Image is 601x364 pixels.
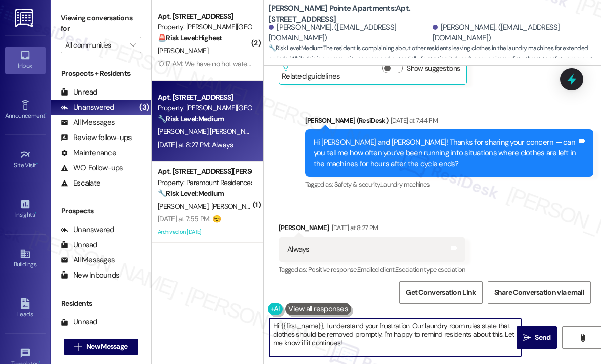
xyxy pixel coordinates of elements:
div: All Messages [61,255,115,265]
div: New Inbounds [61,270,119,281]
input: All communities [65,37,125,53]
div: Apt. [STREET_ADDRESS][PERSON_NAME] [158,166,251,177]
span: Emailed client , [357,265,395,274]
i:  [74,343,82,351]
a: Leads [5,295,46,323]
div: [PERSON_NAME]. ([EMAIL_ADDRESS][DOMAIN_NAME]) [269,22,430,44]
div: Residents [51,298,151,309]
div: [PERSON_NAME]. ([EMAIL_ADDRESS][DOMAIN_NAME]) [433,22,594,44]
div: [DATE] at 7:44 PM [388,115,438,126]
div: Property: Paramount Residences [158,177,251,188]
span: [PERSON_NAME] [211,202,262,211]
div: [DATE] at 8:27 PM: Always [158,140,233,149]
span: : The resident is complaining about other residents leaving clothes in the laundry machines for e... [269,43,601,86]
span: • [35,210,36,217]
div: Tagged as: [279,262,465,277]
label: Viewing conversations for [61,10,141,37]
div: [DATE] at 7:55 PM: ☺️ [158,214,221,223]
div: Unread [61,316,97,327]
strong: 🔧 Risk Level: Medium [158,114,224,123]
div: Review follow-ups [61,132,132,143]
b: [PERSON_NAME] Pointe Apartments: Apt. [STREET_ADDRESS] [269,3,471,25]
i:  [523,334,531,342]
span: [PERSON_NAME] [158,202,211,211]
img: ResiDesk Logo [15,9,35,27]
div: Unread [61,87,97,98]
div: Property: [PERSON_NAME][GEOGRAPHIC_DATA] Apartments [158,103,251,113]
label: Show suggestions [407,63,460,74]
div: 10:17 AM: We have no hot water from all faucets and shower [158,59,333,68]
a: Site Visit • [5,146,46,173]
span: [PERSON_NAME] [158,46,208,55]
span: • [45,111,47,118]
div: [DATE] at 8:27 PM [329,222,378,233]
a: Insights • [5,196,46,223]
div: Prospects + Residents [51,68,151,79]
i:  [130,41,136,49]
span: Get Conversation Link [406,287,476,298]
strong: 🔧 Risk Level: Medium [158,189,224,198]
strong: 🚨 Risk Level: Highest [158,33,222,42]
div: Escalate [61,178,100,189]
div: (3) [137,100,151,115]
button: Send [517,326,557,349]
textarea: To enrich screen reader interactions, please activate Accessibility in Grammarly extension settings [269,318,521,356]
span: Escalation type escalation [395,265,465,274]
a: Inbox [5,47,46,74]
div: Prospects [51,206,151,216]
div: Property: [PERSON_NAME][GEOGRAPHIC_DATA] Apartments [158,22,251,32]
i:  [579,334,586,342]
button: New Message [64,339,139,355]
div: [PERSON_NAME] (ResiDesk) [305,115,593,129]
div: Apt. [STREET_ADDRESS] [158,11,251,22]
div: [PERSON_NAME] [279,222,465,237]
a: Buildings [5,245,46,272]
div: Maintenance [61,148,116,158]
div: Unanswered [61,224,114,235]
button: Share Conversation via email [488,281,591,304]
span: Laundry machines [380,180,430,189]
strong: 🔧 Risk Level: Medium [269,44,322,52]
div: Related guidelines [282,63,340,82]
div: Always [287,244,310,255]
button: Get Conversation Link [399,281,482,304]
div: Hi [PERSON_NAME] and [PERSON_NAME]! Thanks for sharing your concern — can you tell me how often y... [314,137,577,169]
span: Positive response , [308,265,357,274]
span: Safety & security , [334,180,380,189]
span: Share Conversation via email [494,287,584,298]
div: Archived on [DATE] [157,225,252,238]
div: Unanswered [61,102,114,113]
span: New Message [86,341,127,352]
span: Send [535,332,550,343]
span: [PERSON_NAME] [PERSON_NAME] [158,127,264,136]
div: WO Follow-ups [61,163,123,173]
div: Apt. [STREET_ADDRESS] [158,92,251,103]
div: Unread [61,240,97,250]
span: • [36,160,38,167]
div: Tagged as: [305,177,593,192]
div: All Messages [61,117,115,128]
